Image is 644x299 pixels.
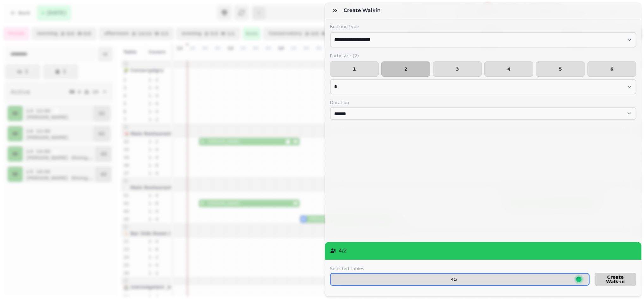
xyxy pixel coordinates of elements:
label: Party size ( 2 ) [330,53,637,59]
button: 1 [330,61,379,77]
span: 1 [335,67,374,71]
span: 3 [438,67,476,71]
label: Booking type [330,23,637,30]
button: 5 [536,61,585,77]
span: 6 [593,67,631,71]
h3: Create walkin [344,7,383,14]
button: 6 [587,61,636,77]
p: 4 / 2 [339,247,347,255]
p: 45 [451,277,457,282]
button: Create Walk-in [595,273,636,286]
button: 2 [381,61,430,77]
label: Selected Tables [330,265,590,272]
span: 5 [541,67,580,71]
span: 4 [490,67,528,71]
span: Create Walk-in [600,275,631,284]
button: 4 [484,61,533,77]
span: 2 [387,67,425,71]
button: 3 [433,61,482,77]
button: 45 [330,273,590,286]
label: Duration [330,99,637,106]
